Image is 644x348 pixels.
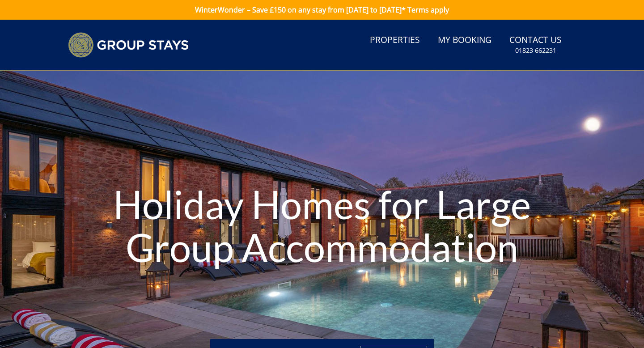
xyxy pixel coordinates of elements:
[68,32,189,58] img: Group Stays
[97,165,547,286] h1: Holiday Homes for Large Group Accommodation
[506,30,565,59] a: Contact Us01823 662231
[434,30,495,51] a: My Booking
[366,30,424,51] a: Properties
[515,46,556,55] small: 01823 662231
